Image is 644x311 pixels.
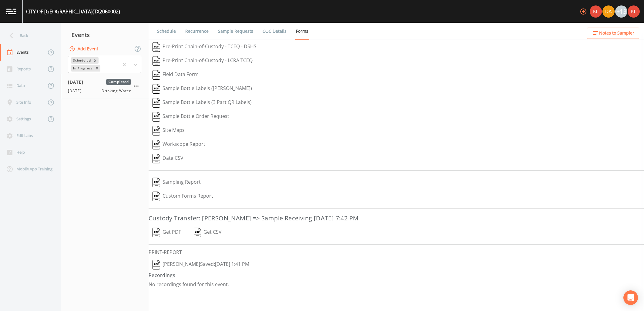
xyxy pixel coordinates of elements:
[628,5,640,18] img: 9c4450d90d3b8045b2e5fa62e4f92659
[153,112,160,122] img: svg%3e
[590,5,602,18] img: 9c4450d90d3b8045b2e5fa62e4f92659
[184,23,210,40] a: Recurrence
[602,5,615,18] img: a84961a0472e9debc750dd08a004988d
[153,84,160,94] img: svg%3e
[149,226,185,239] button: Get PDF
[149,82,256,96] button: Sample Bottle Labels ([PERSON_NAME])
[94,65,100,72] div: Remove In Progress
[589,5,602,18] div: Kler Teran
[149,138,209,152] button: Workscope Report
[149,68,203,82] button: Field Data Form
[295,23,309,40] a: Forms
[92,57,99,64] div: Remove Scheduled
[153,98,160,108] img: svg%3e
[149,281,644,287] p: No recordings found for this event.
[149,189,217,203] button: Custom Forms Report
[149,152,187,166] button: Data CSV
[61,27,149,42] div: Events
[6,8,16,14] img: logo
[149,213,644,223] h3: Custody Transfer: [PERSON_NAME] => Sample Receiving [DATE] 7:42 PM
[102,88,131,94] span: Drinking Water
[149,96,256,110] button: Sample Bottle Labels (3 Part QR Labels)
[149,110,233,124] button: Sample Bottle Order Request
[153,42,160,52] img: svg%3e
[153,260,160,269] img: svg%3e
[61,74,149,99] a: [DATE]Completed[DATE]Drinking Water
[587,28,639,39] button: Notes to Sampler
[153,140,160,149] img: svg%3e
[262,23,287,40] a: COC Details
[149,40,260,54] button: Pre-Print Chain-of-Custody - TCEQ - DSHS
[217,23,254,40] a: Sample Requests
[153,192,160,201] img: svg%3e
[149,54,257,68] button: Pre-Print Chain-of-Custody - LCRA TCEQ
[153,70,160,80] img: svg%3e
[71,57,92,64] div: Scheduled
[599,29,634,37] span: Notes to Sampler
[153,228,160,237] img: svg%3e
[68,43,101,55] button: Add Event
[615,5,627,18] div: +13
[149,272,644,279] h4: Recordings
[149,258,253,272] button: [PERSON_NAME]Saved:[DATE] 1:41 PM
[153,178,160,187] img: svg%3e
[71,65,94,72] div: In Progress
[149,124,189,138] button: Site Maps
[149,249,644,255] h6: PRINT-REPORT
[153,126,160,135] img: svg%3e
[190,226,226,239] button: Get CSV
[602,5,615,18] div: David Weber
[106,79,131,85] span: Completed
[68,79,88,85] span: [DATE]
[26,8,120,15] div: CITY OF [GEOGRAPHIC_DATA] (TX2060002)
[149,176,205,189] button: Sampling Report
[156,23,177,40] a: Schedule
[194,228,201,237] img: svg%3e
[153,154,160,163] img: svg%3e
[153,56,160,66] img: svg%3e
[68,88,85,94] span: [DATE]
[623,290,638,305] div: Open Intercom Messenger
